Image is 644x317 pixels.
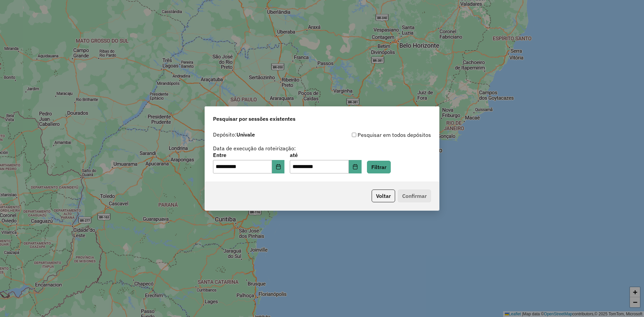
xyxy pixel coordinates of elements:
label: Data de execução da roteirização: [213,144,296,152]
button: Choose Date [272,160,285,173]
button: Filtrar [367,161,391,173]
button: Voltar [372,190,395,202]
label: Entre [213,151,284,159]
div: Pesquisar em todos depósitos [322,131,431,139]
button: Choose Date [349,160,362,173]
span: Pesquisar por sessões existentes [213,115,296,123]
strong: Univale [236,131,255,138]
label: Depósito: [213,130,255,139]
label: até [290,151,361,159]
